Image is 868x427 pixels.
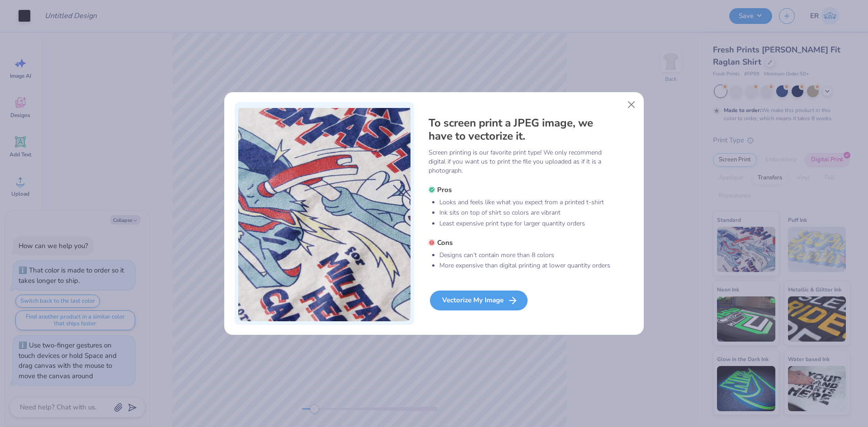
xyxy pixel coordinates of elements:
[429,148,611,175] p: Screen printing is our favorite print type! We only recommend digital if you want us to print the...
[439,219,611,228] li: Least expensive print type for larger quantity orders
[439,208,611,217] li: Ink sits on top of shirt so colors are vibrant
[430,291,528,310] div: Vectorize My Image
[429,238,611,247] h5: Cons
[429,117,611,143] h4: To screen print a JPEG image, we have to vectorize it.
[623,96,640,113] button: Close
[439,251,611,260] li: Designs can’t contain more than 8 colors
[439,198,611,207] li: Looks and feels like what you expect from a printed t-shirt
[429,185,611,194] h5: Pros
[439,261,611,270] li: More expensive than digital printing at lower quantity orders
